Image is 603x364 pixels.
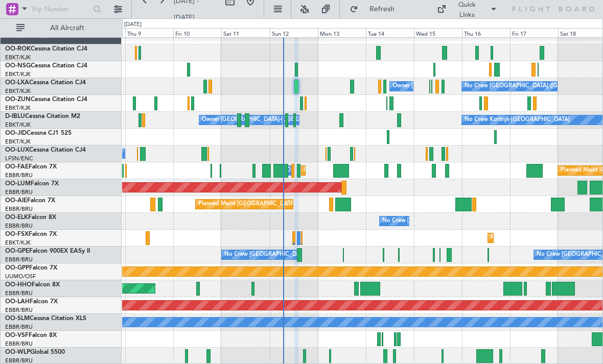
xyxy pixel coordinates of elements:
a: EBBR/BRU [5,340,33,348]
div: Wed 15 [414,28,462,37]
a: OO-FSXFalcon 7X [5,231,57,237]
span: OO-GPE [5,248,29,254]
input: Trip Number [31,2,90,17]
a: EBKT/KJK [5,54,31,61]
span: OO-GPP [5,265,29,271]
a: OO-SLMCessna Citation XLS [5,316,86,322]
button: All Aircraft [11,20,111,36]
a: OO-ELKFalcon 8X [5,214,56,221]
div: No Crew [GEOGRAPHIC_DATA] ([GEOGRAPHIC_DATA] National) [382,213,553,229]
span: OO-AIE [5,198,27,204]
div: Sat 11 [221,28,269,37]
span: OO-ZUN [5,96,31,103]
a: EBBR/BRU [5,205,33,213]
a: OO-GPPFalcon 7X [5,265,57,271]
a: EBKT/KJK [5,87,31,95]
a: EBBR/BRU [5,323,33,331]
div: No Crew [GEOGRAPHIC_DATA] ([GEOGRAPHIC_DATA] National) [224,247,396,262]
span: Refresh [360,6,403,13]
a: D-IBLUCessna Citation M2 [5,113,80,119]
div: Sun 12 [270,28,318,37]
a: OO-LXACessna Citation CJ4 [5,80,86,86]
div: Tue 14 [366,28,414,37]
a: OO-JIDCessna CJ1 525 [5,130,72,136]
div: Thu 9 [125,28,173,37]
a: EBBR/BRU [5,256,33,263]
div: [DATE] [124,20,142,29]
span: OO-LAH [5,299,30,305]
a: OO-WLPGlobal 5500 [5,349,65,355]
a: EBKT/KJK [5,138,31,145]
div: Fri 10 [173,28,221,37]
span: OO-LXA [5,80,29,86]
a: EBKT/KJK [5,70,31,78]
a: EBBR/BRU [5,172,33,179]
span: OO-FAE [5,164,29,170]
a: EBBR/BRU [5,289,33,297]
div: Mon 13 [318,28,366,37]
button: Refresh [345,1,406,17]
a: EBBR/BRU [5,188,33,196]
span: All Aircraft [27,25,108,32]
a: OO-GPEFalcon 900EX EASy II [5,248,90,254]
div: Owner [GEOGRAPHIC_DATA]-[GEOGRAPHIC_DATA] [392,79,530,94]
a: OO-VSFFalcon 8X [5,332,57,338]
div: Thu 16 [462,28,510,37]
a: OO-LUXCessna Citation CJ4 [5,147,86,153]
a: EBKT/KJK [5,121,31,129]
a: EBBR/BRU [5,306,33,314]
a: UUMO/OSF [5,273,36,280]
span: OO-ELK [5,214,28,221]
a: OO-AIEFalcon 7X [5,198,55,204]
a: OO-LAHFalcon 7X [5,299,58,305]
span: OO-JID [5,130,27,136]
div: Planned Maint Melsbroek Air Base [304,163,393,178]
a: EBKT/KJK [5,239,31,247]
a: OO-HHOFalcon 8X [5,282,60,288]
a: OO-ROKCessna Citation CJ4 [5,46,87,52]
div: Planned Maint [GEOGRAPHIC_DATA] ([GEOGRAPHIC_DATA]) [198,197,359,212]
span: OO-SLM [5,316,30,322]
a: EBKT/KJK [5,104,31,112]
span: OO-HHO [5,282,32,288]
a: OO-ZUNCessna Citation CJ4 [5,96,87,103]
span: D-IBLU [5,113,25,119]
span: OO-VSF [5,332,29,338]
a: EBBR/BRU [5,222,33,230]
a: OO-LUMFalcon 7X [5,181,59,187]
span: OO-LUX [5,147,29,153]
a: OO-FAEFalcon 7X [5,164,57,170]
a: OO-NSGCessna Citation CJ4 [5,63,87,69]
span: OO-LUM [5,181,31,187]
div: Fri 17 [510,28,558,37]
span: OO-WLP [5,349,30,355]
div: Owner [GEOGRAPHIC_DATA]-[GEOGRAPHIC_DATA] [202,112,340,128]
a: LFSN/ENC [5,155,33,162]
span: OO-FSX [5,231,29,237]
span: OO-NSG [5,63,31,69]
span: OO-ROK [5,46,31,52]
